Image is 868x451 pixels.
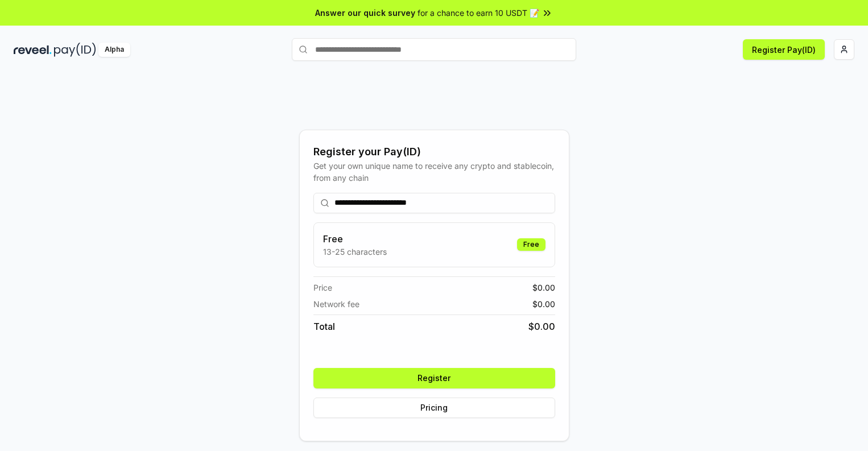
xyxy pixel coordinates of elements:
[532,298,555,310] span: $ 0.00
[743,39,825,60] button: Register Pay(ID)
[323,232,387,246] h3: Free
[14,43,52,57] img: reveel_dark
[323,246,387,258] p: 13-25 characters
[532,282,555,293] span: $ 0.00
[313,368,555,388] button: Register
[528,320,555,333] span: $ 0.00
[313,398,555,418] button: Pricing
[313,160,555,184] div: Get your own unique name to receive any crypto and stablecoin, from any chain
[54,43,96,57] img: pay_id
[98,43,130,57] div: Alpha
[517,238,545,251] div: Free
[418,7,539,19] span: for a chance to earn 10 USDT 📝
[313,144,555,160] div: Register your Pay(ID)
[315,7,415,19] span: Answer our quick survey
[313,298,359,310] span: Network fee
[313,282,332,293] span: Price
[313,320,335,333] span: Total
